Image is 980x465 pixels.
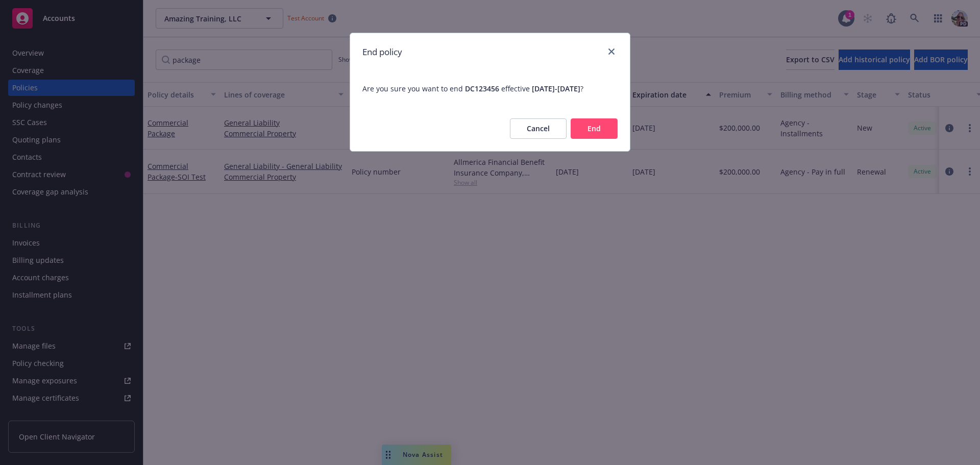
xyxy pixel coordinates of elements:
button: End [571,118,618,139]
span: [DATE] - [DATE] [532,84,580,93]
h1: End policy [362,45,402,59]
a: close [605,45,618,58]
span: DC123456 [465,84,499,93]
span: Are you sure you want to end effective ? [350,71,630,106]
button: Cancel [510,118,567,139]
